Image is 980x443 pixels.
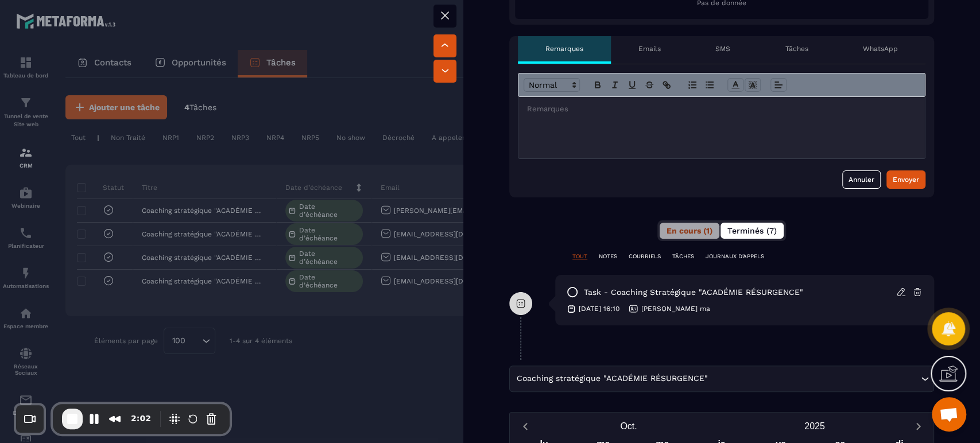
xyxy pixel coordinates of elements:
p: Tâches [785,44,808,53]
button: Envoyer [886,170,925,189]
p: JOURNAUX D'APPELS [706,252,764,261]
p: NOTES [599,252,617,261]
p: [DATE] 16:10 [579,304,619,313]
div: Envoyer [893,174,919,185]
input: Search for option [710,372,918,385]
div: Ouvrir le chat [932,397,966,432]
div: Search for option [509,366,934,392]
p: TOUT [572,252,587,261]
button: Annuler [842,170,881,189]
p: Remarques [545,44,583,53]
p: task - Coaching stratégique "ACADÉMIE RÉSURGENCE" [584,287,803,298]
button: Open months overlay [536,416,722,436]
p: TÂCHES [672,252,694,261]
p: Emails [638,44,660,53]
button: Open years overlay [722,416,908,436]
p: SMS [715,44,730,53]
button: Terminés (7) [721,223,784,239]
button: Previous month [514,418,536,434]
p: COURRIELS [629,252,661,261]
p: [PERSON_NAME] ma [641,304,710,313]
button: Next month [908,418,929,434]
span: Coaching stratégique "ACADÉMIE RÉSURGENCE" [514,372,710,385]
span: Terminés (7) [727,226,777,235]
p: WhatsApp [863,44,898,53]
button: En cours (1) [660,223,719,239]
span: En cours (1) [667,226,712,235]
